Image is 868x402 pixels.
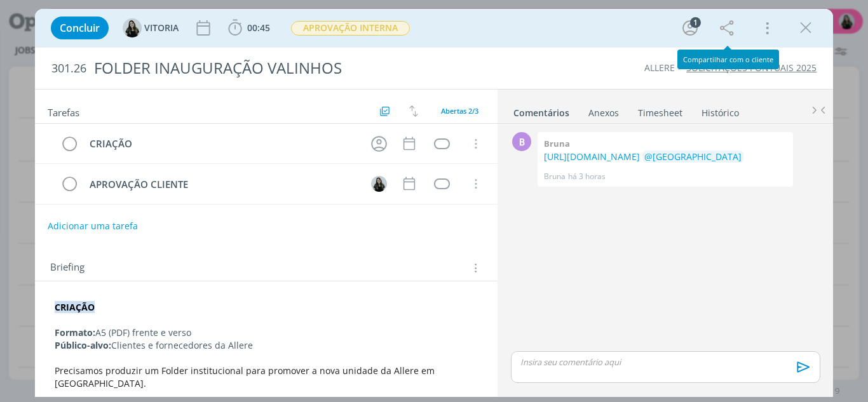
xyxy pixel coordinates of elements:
a: ALLERE [644,62,675,74]
span: Precisamos produzir um Folder institucional para promover a nova unidade da Allere em [GEOGRAPHIC... [55,365,437,389]
button: V [369,174,388,193]
a: Histórico [701,101,740,119]
strong: Formato: [55,326,95,338]
button: Concluir [51,17,109,39]
img: V [123,18,142,37]
span: APROVAÇÃO INTERNA [291,21,410,36]
a: Timesheet [637,101,683,119]
div: Anexos [588,107,619,119]
span: Abertas 2/3 [441,106,478,116]
button: 1 [680,18,700,38]
img: arrow-down-up.svg [409,105,418,117]
b: Bruna [544,138,570,149]
div: FOLDER INAUGURAÇÃO VALINHOS [89,53,492,84]
div: 1 [690,17,701,28]
div: Compartilhar com o cliente [683,55,773,64]
button: Adicionar uma tarefa [47,215,139,238]
span: há 3 horas [568,171,606,182]
span: Tarefas [48,104,79,119]
span: Concluir [60,23,100,33]
p: A5 (PDF) frente e verso [55,326,478,339]
span: Briefing [50,260,85,276]
img: V [371,176,387,192]
a: Comentários [513,101,570,119]
strong: CRIAÇÃO [55,301,95,313]
span: 301.26 [51,62,86,76]
button: APROVAÇÃO INTERNA [290,20,410,36]
p: Bruna [544,171,566,182]
a: [URL][DOMAIN_NAME] [544,151,640,163]
span: VITORIA [144,23,179,32]
span: @[GEOGRAPHIC_DATA] [644,151,742,163]
button: 00:45 [225,18,273,38]
div: dialog [35,9,834,397]
strong: Público-alvo: [55,339,111,351]
p: Clientes e fornecedores da Allere [55,339,478,352]
div: CRIAÇÃO [85,136,360,152]
span: 00:45 [247,22,270,34]
div: APROVAÇÃO CLIENTE [85,177,360,192]
div: B [512,132,531,151]
button: VVITORIA [123,18,179,37]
